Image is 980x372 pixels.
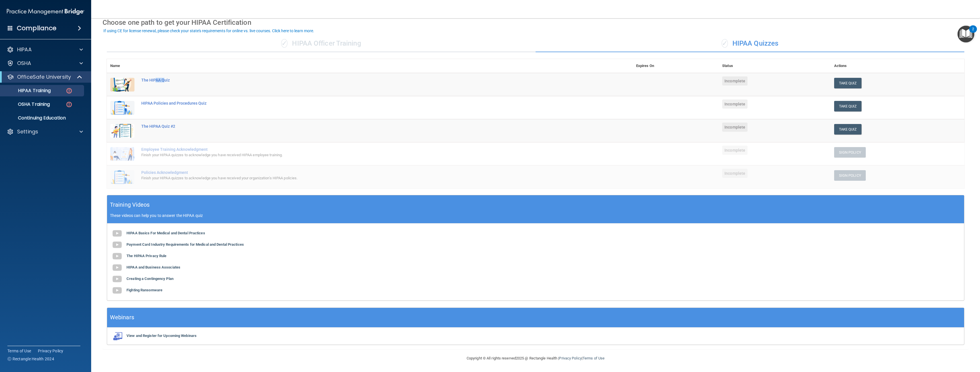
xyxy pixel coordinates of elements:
[4,115,81,121] p: Continuing Education
[66,101,73,108] img: danger-circle.6113f641.png
[7,46,83,53] a: HIPAA
[559,356,581,360] a: Privacy Policy
[722,39,728,48] span: ✓
[141,147,604,152] div: Employee Training Acknowledgment
[4,88,51,93] p: HIPAA Training
[126,265,180,269] b: HIPAA and Business Associates
[17,46,32,53] p: HIPAA
[834,147,866,158] button: Sign Policy
[722,169,748,178] span: Incomplete
[281,39,287,48] span: ✓
[126,288,162,292] b: Fighting Ransomware
[126,231,205,235] b: HIPAA Basics For Medical and Dental Practices
[111,228,123,239] img: gray_youtube_icon.38fcd6cc.png
[7,60,83,67] a: OSHA
[834,101,861,111] button: Take Quiz
[722,76,748,86] span: Incomplete
[831,59,964,73] th: Actions
[111,251,123,262] img: gray_youtube_icon.38fcd6cc.png
[126,242,244,247] b: Payment Card Industry Requirements for Medical and Dental Practices
[972,29,974,36] div: 2
[834,170,866,181] button: Sign Policy
[141,101,604,105] div: HIPAA Policies and Procedures Quiz
[111,262,123,273] img: gray_youtube_icon.38fcd6cc.png
[111,273,123,285] img: gray_youtube_icon.38fcd6cc.png
[141,78,604,82] div: The HIPAA Quiz
[110,312,134,322] h5: Webinars
[722,99,748,109] span: Incomplete
[110,200,150,210] h5: Training Videos
[7,348,31,354] a: Terms of Use
[141,175,604,182] div: Finish your HIPAA quizzes to acknowledge you have received your organization’s HIPAA policies.
[111,332,123,340] img: webinarIcon.c7ebbf15.png
[7,6,84,17] img: PMB logo
[126,334,197,338] b: View and Register for Upcoming Webinars
[719,59,831,73] th: Status
[103,28,315,34] button: If using CE for license renewal, please check your state's requirements for online vs. live cours...
[432,349,640,367] div: Copyright © All rights reserved 2025 @ Rectangle Health | |
[103,29,314,33] div: If using CE for license renewal, please check your state's requirements for online vs. live cours...
[141,124,604,129] div: The HIPAA Quiz #2
[583,356,605,360] a: Terms of Use
[111,239,123,251] img: gray_youtube_icon.38fcd6cc.png
[17,24,56,32] h4: Compliance
[111,285,123,296] img: gray_youtube_icon.38fcd6cc.png
[141,152,604,158] div: Finish your HIPAA quizzes to acknowledge you have received HIPAA employee training.
[834,124,861,135] button: Take Quiz
[17,74,71,80] p: OfficeSafe University
[38,348,64,354] a: Privacy Policy
[107,35,536,52] div: HIPAA Officer Training
[141,170,604,175] div: Policies Acknowledgment
[17,128,38,135] p: Settings
[633,59,719,73] th: Expires On
[834,78,861,88] button: Take Quiz
[66,87,73,94] img: danger-circle.6113f641.png
[103,14,969,31] div: Choose one path to get your HIPAA Certification
[7,74,83,80] a: OfficeSafe University
[536,35,964,52] div: HIPAA Quizzes
[722,123,748,132] span: Incomplete
[110,213,961,218] p: These videos can help you to answer the HIPAA quiz
[7,356,54,362] span: Ⓒ Rectangle Health 2024
[17,60,31,67] p: OSHA
[126,277,173,281] b: Creating a Contingency Plan
[126,254,166,258] b: The HIPAA Privacy Rule
[957,26,974,42] button: Open Resource Center, 2 new notifications
[4,101,50,107] p: OSHA Training
[881,332,973,354] iframe: Drift Widget Chat Controller
[722,146,748,155] span: Incomplete
[7,128,83,135] a: Settings
[107,59,138,73] th: Name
